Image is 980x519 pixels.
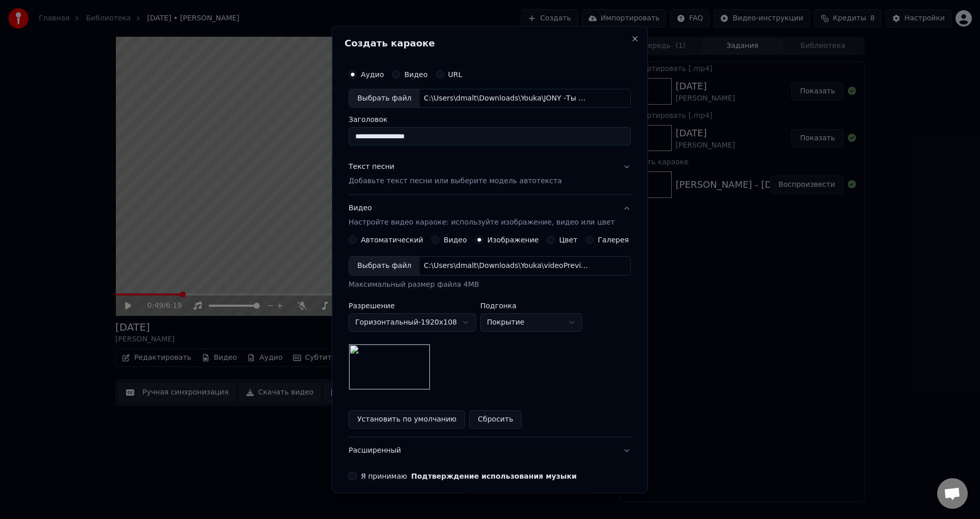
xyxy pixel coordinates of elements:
div: C:\Users\dmalt\Downloads\Youka\videoPreview.jpeg [420,261,593,271]
label: Подгонка [480,303,582,310]
button: Текст песниДобавьте текст песни или выберите модель автотекста [349,154,631,195]
div: ВидеоНастройте видео караоке: используйте изображение, видео или цвет [349,236,631,437]
label: URL [448,71,462,78]
div: Выбрать файл [349,89,420,108]
div: Текст песни [349,162,395,172]
button: Сбросить [470,411,522,429]
p: Добавьте текст песни или выберите модель автотекста [349,177,562,187]
div: Максимальный размер файла 4MB [349,280,631,290]
button: Я принимаю [411,473,577,480]
label: Галерея [598,237,629,244]
label: Аудио [361,71,384,78]
button: Установить по умолчанию [349,411,465,429]
label: Заголовок [349,116,631,123]
label: Изображение [487,237,539,244]
label: Я принимаю [361,473,577,480]
div: Видео [349,204,615,228]
div: C:\Users\dmalt\Downloads\Youka\JONY -Ты беспощадна.mp3 [420,93,593,104]
label: Разрешение [349,303,476,310]
button: ВидеоНастройте видео караоке: используйте изображение, видео или цвет [349,195,631,236]
div: Выбрать файл [349,257,420,276]
label: Видео [444,237,467,244]
label: Автоматический [361,237,423,244]
label: Видео [404,71,428,78]
label: Цвет [559,237,578,244]
p: Настройте видео караоке: используйте изображение, видео или цвет [349,218,615,228]
button: Расширенный [349,438,631,464]
h2: Создать караоке [345,39,635,48]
